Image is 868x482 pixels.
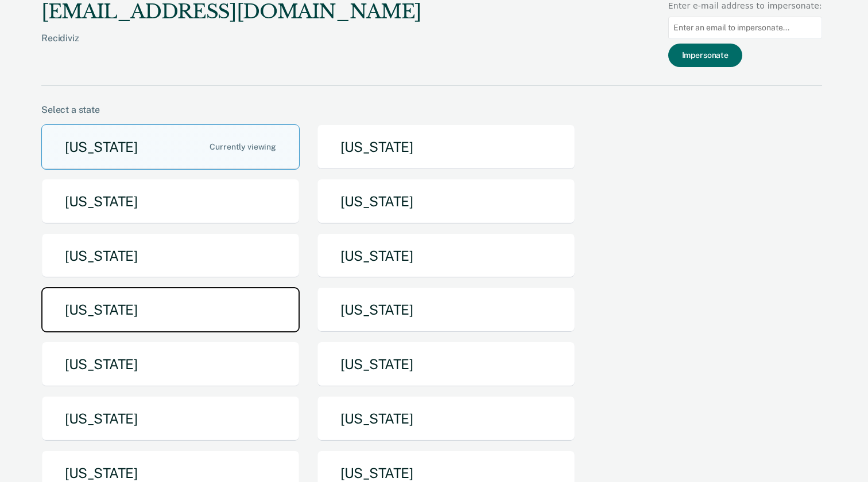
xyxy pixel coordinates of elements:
[317,233,575,279] button: [US_STATE]
[41,396,300,441] button: [US_STATE]
[41,342,300,387] button: [US_STATE]
[317,342,575,387] button: [US_STATE]
[317,124,575,170] button: [US_STATE]
[317,287,575,332] button: [US_STATE]
[41,287,300,332] button: [US_STATE]
[41,104,822,115] div: Select a state
[317,396,575,441] button: [US_STATE]
[41,233,300,279] button: [US_STATE]
[317,179,575,224] button: [US_STATE]
[41,179,300,224] button: [US_STATE]
[41,33,421,62] div: Recidiviz
[41,124,300,170] button: [US_STATE]
[668,44,742,67] button: Impersonate
[668,17,822,39] input: Enter an email to impersonate...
